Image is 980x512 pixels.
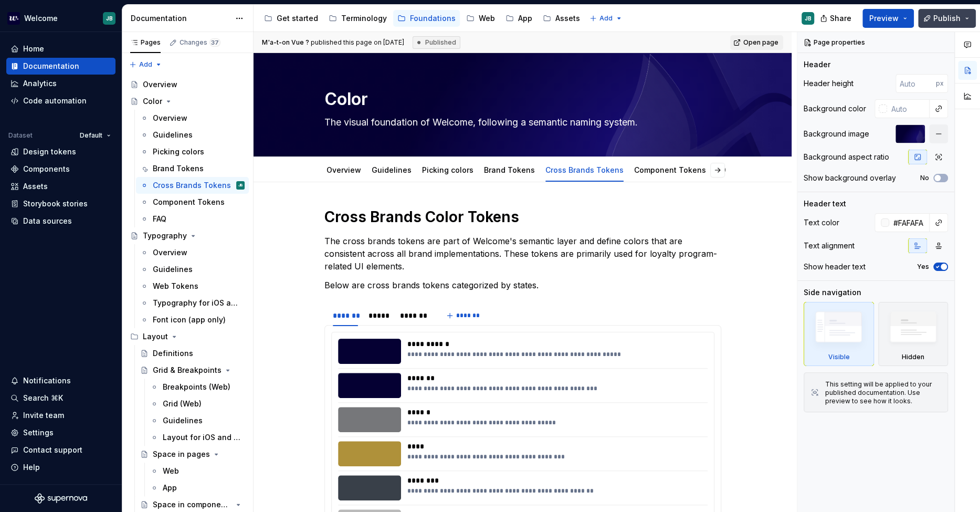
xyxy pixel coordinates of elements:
div: Component Tokens [630,159,710,181]
div: Documentation [131,13,230,24]
div: Hidden [902,353,924,361]
div: Code automation [23,96,87,106]
div: Space in components [153,499,232,510]
div: App [163,483,177,493]
div: Storybook stories [23,198,88,209]
a: Terminology [324,10,391,27]
div: Show header text [804,262,866,272]
a: Documentation [6,58,115,75]
div: Typography for iOS and Android [153,298,239,308]
a: Code automation [6,92,115,109]
a: Typography [126,227,249,244]
div: Guidelines [153,130,193,140]
div: Analytics [23,78,57,89]
div: Home [23,44,44,54]
div: Web Tokens [153,281,198,291]
a: Component Tokens [136,194,249,211]
a: Space in pages [136,446,249,463]
a: Picking colors [136,143,249,160]
a: Settings [6,424,115,441]
div: Pages [130,38,161,47]
a: Grid & Breakpoints [136,362,249,379]
div: Background aspect ratio [804,152,889,162]
textarea: The visual foundation of Welcome, following a semantic naming system. [322,114,719,131]
div: Text alignment [804,241,855,251]
a: Design tokens [6,143,115,160]
div: Help [23,462,40,473]
input: Auto [887,99,930,118]
a: Web Tokens [136,278,249,295]
div: Invite team [23,410,64,421]
div: Brand Tokens [480,159,539,181]
div: Overview [143,79,177,90]
button: Search ⌘K [6,390,115,406]
input: Auto [895,74,936,93]
div: Component Tokens [153,197,225,207]
div: Data sources [23,216,72,226]
a: Guidelines [136,127,249,143]
a: Storybook stories [6,195,115,212]
a: Brand Tokens [136,160,249,177]
a: Data sources [6,213,115,229]
a: Guidelines [146,412,249,429]
button: Notifications [6,372,115,389]
button: Help [6,459,115,476]
a: Open page [730,35,783,50]
div: Published [413,36,460,49]
div: Space in pages [153,449,210,459]
div: Show background overlay [804,173,896,183]
span: Add [599,14,613,23]
div: Color [143,96,162,107]
div: Web [163,466,179,476]
textarea: Color [322,87,719,112]
a: Grid (Web) [146,395,249,412]
div: Guidelines [153,264,193,275]
span: published this page on [DATE] [262,38,404,47]
div: Welcome [24,13,58,24]
a: Overview [136,110,249,127]
a: Brand Tokens [484,165,535,174]
div: Changes [180,38,220,47]
a: Typography for iOS and Android [136,295,249,311]
div: Assets [555,13,580,24]
div: Background color [804,103,866,114]
div: Terminology [341,13,387,24]
a: Cross Brands Tokens [545,165,624,174]
div: Web [479,13,495,24]
a: FAQ [136,211,249,227]
a: Web [462,10,499,27]
label: Yes [917,263,929,271]
h1: Cross Brands Color Tokens [324,207,721,226]
div: Page tree [260,8,584,29]
span: 37 [209,38,220,47]
div: Side navigation [804,287,861,298]
div: JB [106,14,113,23]
div: Hidden [878,302,949,366]
div: App [518,13,532,24]
a: Definitions [136,345,249,362]
div: Background image [804,129,869,139]
a: Analytics [6,75,115,92]
button: Contact support [6,442,115,458]
div: Picking colors [418,159,478,181]
div: Cross Brands Tokens [541,159,628,181]
button: Share [815,9,858,28]
span: Add [139,60,152,69]
button: Preview [862,9,914,28]
div: Typography [143,231,187,241]
a: Components [6,161,115,177]
a: Component Tokens [634,165,706,174]
span: M'a-t-on Vue ? [262,38,309,46]
a: Cross Brands TokensJB [136,177,249,194]
div: Settings [23,427,54,438]
button: Add [586,11,626,26]
span: Open page [743,38,778,47]
button: Publish [918,9,976,28]
div: Layout [126,328,249,345]
a: Font icon (app only) [136,311,249,328]
div: FAQ [712,159,734,181]
p: px [936,79,944,88]
div: Notifications [23,375,71,386]
div: Search ⌘K [23,393,63,403]
a: Home [6,40,115,57]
